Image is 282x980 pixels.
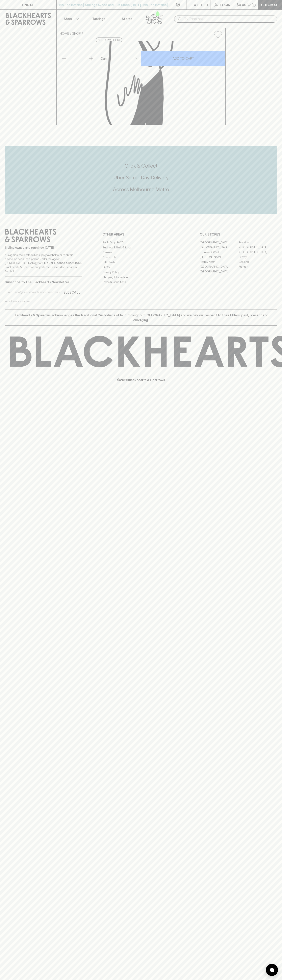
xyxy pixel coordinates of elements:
[238,259,277,264] a: Geelong
[122,16,132,21] p: Stores
[100,56,107,61] p: Can
[5,146,277,214] div: Call to action block
[102,270,180,275] a: Privacy Policy
[5,246,82,250] p: Sibling owned and run since [DATE]
[8,289,62,296] input: e.g. jane@blackheartsandsparrows.com.au
[44,261,81,265] strong: Liquor License #32064953
[200,269,238,274] a: [GEOGRAPHIC_DATA]
[102,232,180,237] p: OTHER AREAS
[57,10,85,28] button: Shop
[200,250,238,254] a: Brunswick West
[62,288,82,297] button: SUBSCRIBE
[8,313,274,322] p: Blackhearts & Sparrows acknowledges the traditional Custodians of land throughout [GEOGRAPHIC_DAT...
[102,245,180,250] a: Business & Bulk Gifting
[22,2,34,7] p: FIND US
[220,2,230,7] p: Login
[200,240,238,245] a: [GEOGRAPHIC_DATA]
[238,264,277,269] a: Prahran
[212,29,224,40] button: Add to wishlist
[5,299,82,303] p: We will never spam you
[5,186,277,193] h5: Across Melbourne Metro
[102,255,180,260] a: Contact Us
[102,240,180,245] a: Bottle Drop FAQ's
[102,260,180,265] a: Gift Cards
[92,16,105,21] p: Tastings
[5,280,82,285] p: Subscribe to The Blackhearts Newsletter
[200,264,238,269] a: [GEOGRAPHIC_DATA]
[253,4,255,6] p: 0
[102,280,180,285] a: Terms & Conditions
[200,245,238,250] a: [GEOGRAPHIC_DATA]
[141,51,225,66] button: ADD TO CART
[200,259,238,264] a: Fitzroy North
[238,250,277,254] a: [GEOGRAPHIC_DATA]
[237,2,246,7] p: $0.00
[64,16,72,21] p: Shop
[60,32,69,35] a: HOME
[238,245,277,250] a: [GEOGRAPHIC_DATA]
[200,232,277,237] p: OUR STORES
[261,2,279,7] p: Checkout
[5,163,277,169] h5: Click & Collect
[173,56,194,61] p: ADD TO CART
[194,2,209,7] p: Wishlist
[113,10,141,28] a: Stores
[238,254,277,259] a: Fitzroy
[200,254,238,259] a: [PERSON_NAME]
[270,968,274,972] img: bubble-icon
[5,174,277,181] h5: Uber Same-Day Delivery
[238,240,277,245] a: Braddon
[57,41,225,125] img: Wolf of The Willows Pacific Sour
[96,38,122,42] button: Add to wishlist
[85,10,113,28] a: Tastings
[72,32,81,35] a: SHOP
[99,54,141,63] div: Can
[184,16,274,22] input: Try "Pinot noir"
[102,250,180,255] a: Careers
[5,253,82,273] p: It is against the law to sell or supply alcohol to, or to obtain alcohol on behalf of a person un...
[102,275,180,279] a: Shipping Information
[102,265,180,270] a: FAQ's
[63,290,80,295] p: SUBSCRIBE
